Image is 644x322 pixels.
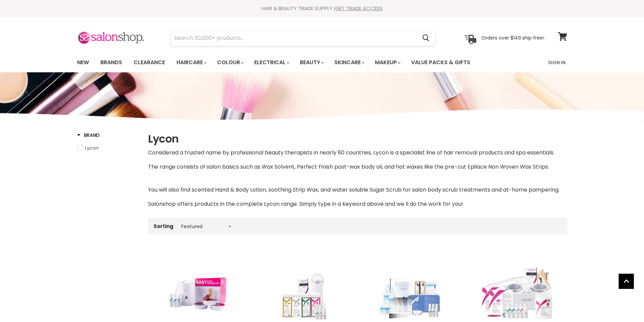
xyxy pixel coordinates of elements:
[69,5,576,12] div: HAIR & BEAUTY TRADE SUPPLY |
[128,55,170,70] a: Clearance
[72,55,94,70] a: New
[148,185,567,194] p: You will also find scented Hand & Body Lotion, soothing Strip Wax, and water soluble Sugar Scrub ...
[77,132,100,139] h3: Brand
[95,55,127,70] a: Brands
[148,148,567,208] div: The range consists of salon basics such as Wax Solvent, Perfect Finish post-wax body oil, and hot...
[171,30,417,46] input: Search
[544,55,570,70] a: Sign In
[481,35,544,41] p: Orders over $149 ship free!
[77,144,140,152] a: Lycon
[417,30,435,46] button: Search
[69,53,576,72] nav: Main
[295,55,328,70] a: Beauty
[72,53,510,72] ul: Main menu
[85,145,99,151] span: Lycon
[370,55,405,70] a: Makeup
[153,223,173,229] label: Sorting
[335,5,383,12] a: GET TRADE ACCESS
[212,55,248,70] a: Colour
[406,55,475,70] a: Value Packs & Gifts
[249,55,293,70] a: Electrical
[329,55,368,70] a: Skincare
[170,30,435,46] form: Product
[148,132,567,146] h1: Lycon
[148,148,567,157] p: Considered a trusted name by professional beauty therapists in nearly 60 countries, Lycon is a sp...
[171,55,211,70] a: Haircare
